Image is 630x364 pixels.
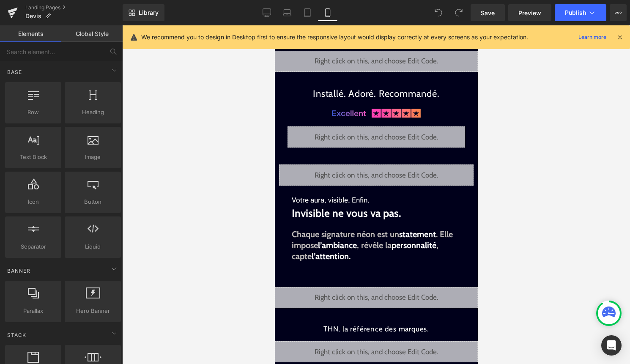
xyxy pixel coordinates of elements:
[8,153,59,161] span: Text Block
[7,6,20,19] a: Menu
[8,242,59,251] span: Separator
[518,8,541,17] span: Preview
[601,335,622,356] div: Open Intercom Messenger
[17,204,178,236] span: Chaque signature néon est un . Elle impose , révèle la , capte
[508,4,551,21] a: Preview
[17,169,190,181] p: Votre aura, visible. Enfin.
[8,8,19,18] span: menu
[24,14,41,20] div: v 4.0.25
[117,215,162,225] span: personnalité
[124,204,161,214] span: statement
[8,108,59,117] span: Row
[565,9,586,16] span: Publish
[318,4,338,21] a: Mobile
[610,4,627,21] button: More
[14,22,20,29] img: website_grey.svg
[67,242,118,251] span: Liquid
[35,49,42,56] img: tab_domain_overview_orange.svg
[6,331,27,339] span: Stack
[481,8,495,17] span: Save
[37,226,76,236] span: l’attention.
[107,50,128,55] div: Mots-clés
[6,267,31,275] span: Banner
[67,153,118,161] span: Image
[13,63,190,74] h1: Installé. Adoré. Recommandé.
[430,4,447,21] button: Undo
[67,108,118,117] span: Heading
[22,22,96,29] div: Domaine: [DOMAIN_NAME]
[8,307,59,315] span: Parallax
[6,68,23,76] span: Base
[14,14,20,20] img: logo_orange.svg
[25,13,41,19] span: Devis
[141,33,528,42] p: We recommend you to design in Desktop first to ensure the responsive layout would display correct...
[61,25,123,42] a: Global Style
[67,197,118,206] span: Button
[555,4,606,21] button: Publish
[67,307,118,315] span: Hero Banner
[43,215,82,225] span: l’ambiance
[297,4,318,21] a: Tablet
[97,49,104,56] img: tab_keywords_by_traffic_grey.svg
[44,50,65,55] div: Domaine
[277,4,297,21] a: Laptop
[575,32,610,42] a: Learn more
[123,4,164,21] a: New Library
[17,182,126,194] b: Invisible ne vous va pas.
[450,4,467,21] button: Redo
[25,4,123,11] a: Landing Pages
[257,4,277,21] a: Desktop
[184,8,194,18] span: shopping_cart
[139,9,159,16] span: Library
[183,6,196,19] a: Panier
[13,300,190,308] h1: THN, la référence des marques.
[8,197,59,206] span: Icon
